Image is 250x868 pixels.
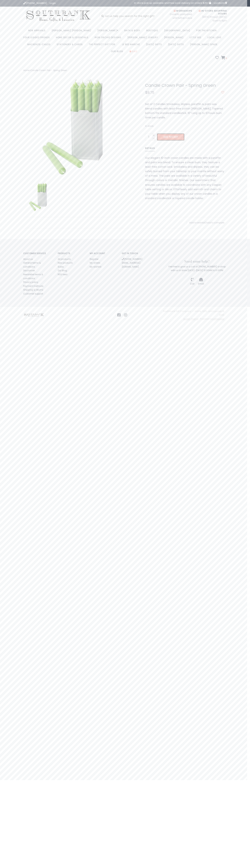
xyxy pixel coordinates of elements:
a: All products [58,258,71,261]
span: Add to cart [163,135,178,138]
a: Shipping & returns [23,288,43,291]
a: [PERSON_NAME] Spade [190,42,219,49]
a: Stationery & Cards [57,42,85,49]
a: Locations [212,2,227,4]
span: Locations [214,1,227,5]
h4: Get in touch [122,252,148,255]
h4: Products [58,252,84,255]
a: My wishlist [90,265,101,268]
a: Add to wishlist [189,221,205,224]
a: 0 [221,56,227,60]
a: Little Bee [190,35,203,42]
div: > [21,68,125,72]
a: [PHONE_NUMBER] [23,1,47,5]
a: Our Blog [111,49,125,56]
a: [PERSON_NAME]® [97,28,120,35]
a: Le Bee Marché [122,42,142,49]
a: RSS feed [58,273,67,276]
a: [PERSON_NAME] [164,35,185,42]
a: Our Blog [58,269,67,272]
a: [PHONE_NUMBER] [122,258,142,261]
a: [EMAIL_ADDRESS][DOMAIN_NAME] [122,261,140,268]
a: Sale [129,49,139,56]
a: Austin Theme [183,317,198,320]
h4: My account [90,252,116,255]
a: Home [23,69,29,72]
span: $8.75 [145,90,154,95]
a: Bath & Body [124,28,142,35]
a: Customer support [23,292,43,295]
a: Add to compare [206,221,224,224]
p: Our elegant 10-inch crown candles are made with a paraffin and palm wax blend. To ensure a clean ... [145,156,224,201]
h1: Candle Crown Pair - Spring Green [145,83,224,88]
a: Instagram Southbank Gift Company [123,313,129,317]
a: + [152,134,155,137]
a: [PERSON_NAME] Jewelry [127,35,160,42]
a: Register [90,258,98,261]
div: / [186,221,224,225]
a: General terms & conditions [23,261,41,268]
a: New Arrivals [28,28,47,35]
span: Currently postponed until further notice [165,12,192,20]
h3: Need some help? [167,260,227,263]
a: [DATE] Gifts [168,42,186,49]
a: Boutique [146,28,160,35]
a: The perfect gift for: [89,42,118,49]
a: Lightspeed [212,317,224,320]
a: [GEOGRAPHIC_DATA] [164,28,192,35]
a: For the Kitchen [196,28,218,35]
a: Iron Orchid Designs [95,35,123,42]
a: Call [190,278,194,285]
span: In-Store Shopping Hours [199,9,227,15]
a: [DATE] Gifts [146,42,164,49]
a: Add to wishlist [221,91,224,94]
a: Local Love [207,35,223,42]
a: Payment methods [23,285,43,288]
img: Candle Crown Pair - Spring Green [23,182,53,212]
span: 0 [225,57,227,60]
span: Feel free to give us a call at [PHONE_NUMBER] or shop with us in store [DATE]-[DATE] 10:00AM to 5... [169,265,226,272]
a: Details [145,146,155,151]
h4: Customer service [23,252,53,255]
a: Disclaimer [23,269,35,272]
a: New products [58,261,73,264]
span: Workshops [174,9,192,12]
a: Newsletter terms & conditions [23,273,43,280]
a: About us [23,258,33,261]
a: Sales [58,265,64,268]
span: in-store pick up available and free local delivery on orders $25+ [134,2,211,4]
img: Candle Crown Pair - Spring Green [23,78,122,177]
a: Four Legged Friends [23,35,52,42]
input: Let us help you search for the right gift! [100,13,163,19]
a: - [152,137,155,140]
span: [DATE] through [DATE]: 10am to 5pm [197,15,227,23]
a: Privacy policy [23,281,38,284]
a: My orders [90,261,100,264]
img: logo [23,313,45,317]
span: In stock [145,124,154,128]
img: Southbank Gift Company -- Home, Gifts, and Luxuries [23,9,94,23]
div: Southbank Gift Company -- Home, Gifts, and Luxuries © 2025 - Powered by [156,309,224,321]
a: Email [198,278,204,285]
div: Set of 2 Candles Smokeless, dripless, paraffin & palm wax blend candles with lead-free cotton [PE... [142,102,227,120]
a: MacKenzie-Childs [27,42,52,49]
a: Login [50,1,56,5]
a: Candle Crown Pair - Spring Green [31,69,67,72]
a: [PERSON_NAME] [PERSON_NAME] [52,28,93,35]
a: Home Decor & Essentials [56,35,90,42]
a: Add to cart [157,133,184,141]
span: [PHONE_NUMBER] [26,1,47,5]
